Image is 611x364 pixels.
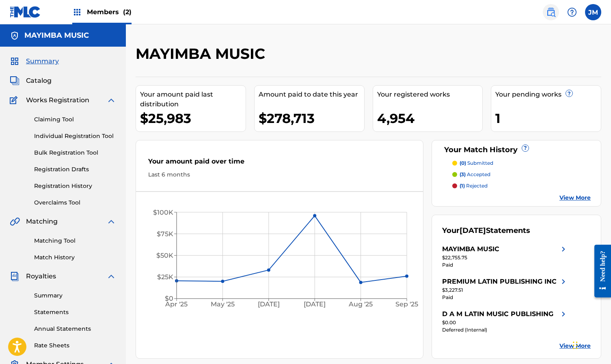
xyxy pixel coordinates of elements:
[258,300,280,308] tspan: [DATE]
[559,194,591,202] a: View More
[460,182,488,190] p: rejected
[34,115,116,124] a: Claiming Tool
[585,4,601,20] div: User Menu
[259,90,364,99] div: Amount paid to date this year
[442,309,568,334] a: D A M LATIN MUSIC PUBLISHINGright chevron icon$0.00Deferred (Internal)
[452,182,591,190] a: (1) rejected
[442,244,499,254] div: MAYIMBA MUSIC
[34,132,116,140] a: Individual Registration Tool
[377,90,483,99] div: Your registered works
[442,277,557,286] div: PREMIUM LATIN PUBLISHING INC
[452,171,591,178] a: (3) accepted
[10,31,19,41] img: Accounts
[140,90,246,109] div: Your amount paid last distribution
[165,300,188,308] tspan: Apr '25
[395,300,418,308] tspan: Sep '25
[34,253,116,262] a: Match History
[34,198,116,207] a: Overclaims Tool
[24,31,89,40] h5: MAYIMBA MUSIC
[10,56,59,66] a: SummarySummary
[140,109,246,127] div: $25,983
[460,183,465,189] span: (1)
[522,145,529,151] span: ?
[10,95,20,105] img: Works Registration
[543,4,559,20] a: Public Search
[10,76,19,86] img: Catalog
[106,271,116,281] img: expand
[106,217,116,226] img: expand
[442,225,530,236] div: Your Statements
[573,333,578,358] div: Drag
[156,252,173,259] tspan: $50K
[26,95,89,105] span: Works Registration
[460,226,486,235] span: [DATE]
[34,165,116,174] a: Registration Drafts
[157,273,173,281] tspan: $25K
[442,244,568,269] a: MAYIMBA MUSICright chevron icon$22,755.75Paid
[259,109,364,127] div: $278,713
[460,159,493,167] p: submitted
[136,45,269,63] h2: MAYIMBA MUSIC
[559,342,591,350] a: View More
[442,277,568,301] a: PREMIUM LATIN PUBLISHING INCright chevron icon$3,227.51Paid
[157,230,173,238] tspan: $75K
[588,237,611,304] iframe: Resource Center
[165,295,173,302] tspan: $0
[10,56,19,66] img: Summary
[460,160,466,166] span: (0)
[442,326,568,334] div: Deferred (Internal)
[10,6,41,18] img: MLC Logo
[442,261,568,269] div: Paid
[148,170,411,179] div: Last 6 months
[567,7,577,17] img: help
[495,90,601,99] div: Your pending works
[442,309,553,319] div: D A M LATIN MUSIC PUBLISHING
[566,90,572,97] span: ?
[26,56,59,66] span: Summary
[106,95,116,105] img: expand
[26,271,56,281] span: Royalties
[442,294,568,301] div: Paid
[34,237,116,245] a: Matching Tool
[442,254,568,261] div: $22,755.75
[442,319,568,326] div: $0.00
[34,308,116,317] a: Statements
[559,309,568,319] img: right chevron icon
[10,271,19,281] img: Royalties
[26,217,58,226] span: Matching
[559,244,568,254] img: right chevron icon
[34,325,116,333] a: Annual Statements
[10,217,20,226] img: Matching
[559,277,568,286] img: right chevron icon
[460,171,466,177] span: (3)
[442,286,568,294] div: $3,227.51
[348,300,373,308] tspan: Aug '25
[211,300,235,308] tspan: May '25
[377,109,483,127] div: 4,954
[34,291,116,300] a: Summary
[546,7,556,17] img: search
[570,325,611,364] iframe: Chat Widget
[34,341,116,350] a: Rate Sheets
[72,7,82,17] img: Top Rightsholders
[452,159,591,167] a: (0) submitted
[87,7,132,17] span: Members
[153,209,173,216] tspan: $100K
[34,182,116,190] a: Registration History
[442,144,591,155] div: Your Match History
[10,76,52,86] a: CatalogCatalog
[148,157,411,170] div: Your amount paid over time
[304,300,326,308] tspan: [DATE]
[495,109,601,127] div: 1
[123,8,132,16] span: (2)
[26,76,52,86] span: Catalog
[460,171,490,178] p: accepted
[34,149,116,157] a: Bulk Registration Tool
[564,4,580,20] div: Help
